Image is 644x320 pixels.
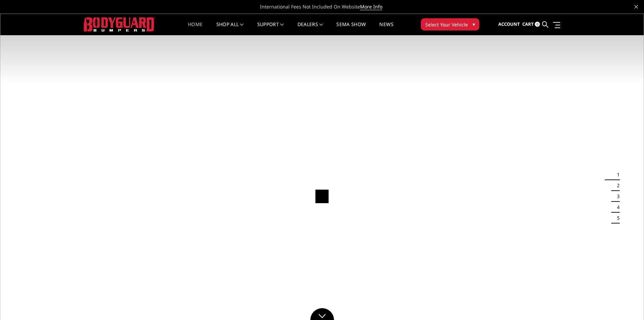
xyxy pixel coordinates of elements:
span: Cart [522,21,534,27]
a: News [379,22,393,35]
a: Cart 0 [522,15,540,34]
span: Account [498,21,520,27]
a: Click to Down [310,308,334,320]
button: 1 of 5 [613,169,620,180]
button: 5 of 5 [613,213,620,223]
a: More Info [360,3,382,10]
img: BODYGUARD BUMPERS [84,17,155,31]
button: Select Your Vehicle [421,18,479,30]
button: 4 of 5 [613,202,620,213]
button: 3 of 5 [613,191,620,202]
a: Home [188,22,202,35]
a: Account [498,15,520,34]
a: shop all [216,22,244,35]
span: ▾ [473,21,475,28]
span: Select Your Vehicle [425,21,468,28]
a: Dealers [297,22,323,35]
a: SEMA Show [336,22,366,35]
a: Support [257,22,284,35]
button: 2 of 5 [613,180,620,191]
span: 0 [535,22,540,27]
